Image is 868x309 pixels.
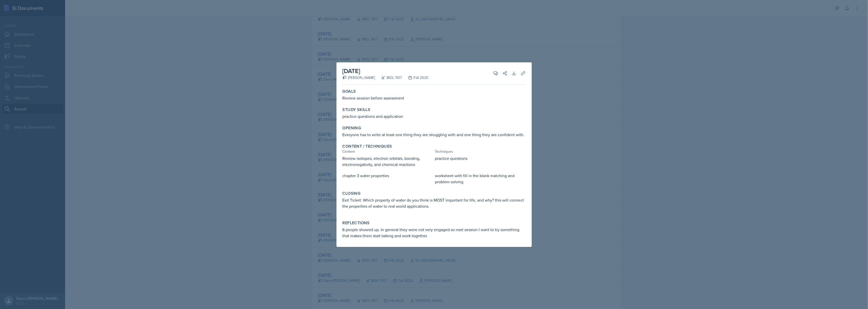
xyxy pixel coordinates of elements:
p: Exit Ticket: Which property of water do you think is MOST important for life, and why? this will ... [343,197,526,209]
div: Content [343,149,433,154]
label: Opening [343,125,361,131]
label: Content / Techniques [343,144,392,149]
label: Closing [343,191,361,196]
p: chapter 3 water properties [343,173,433,179]
p: 6 people showed up. In general they were not very engaged so next session I want to try something... [343,227,526,239]
p: practice questions and application [343,113,526,119]
div: Fall 2025 [402,75,429,80]
p: Review session before assessment [343,95,526,101]
label: Reflections [343,220,370,226]
label: Goals [343,89,356,94]
div: BIOL 1107 [375,75,402,80]
div: [PERSON_NAME] [343,75,375,80]
label: Study Skills [343,107,371,112]
p: Review isotopes, electron orbitals, bonding, electronegativity, and chemical reactions [343,155,433,167]
p: Everyone has to write at least one thing they are struggling with and one thing they are confiden... [343,132,526,138]
p: worksheet with fill in the blank matching and problem solving [435,173,526,185]
p: practice questions [435,155,526,161]
div: Techniques [435,149,526,154]
h2: [DATE] [343,66,429,76]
